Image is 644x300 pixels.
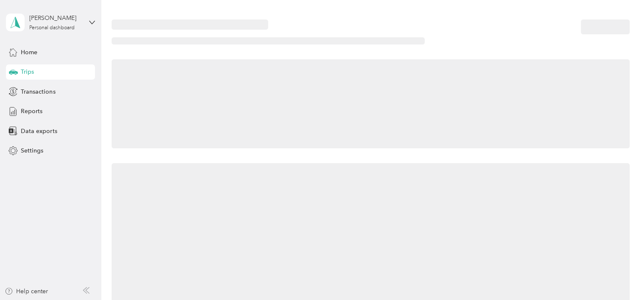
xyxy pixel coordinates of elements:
[21,67,34,76] span: Trips
[21,127,57,136] span: Data exports
[21,107,42,116] span: Reports
[5,287,48,296] button: Help center
[596,253,644,300] iframe: Everlance-gr Chat Button Frame
[29,25,75,31] div: Personal dashboard
[29,14,82,22] div: [PERSON_NAME]
[21,87,55,96] span: Transactions
[21,146,43,155] span: Settings
[21,48,37,57] span: Home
